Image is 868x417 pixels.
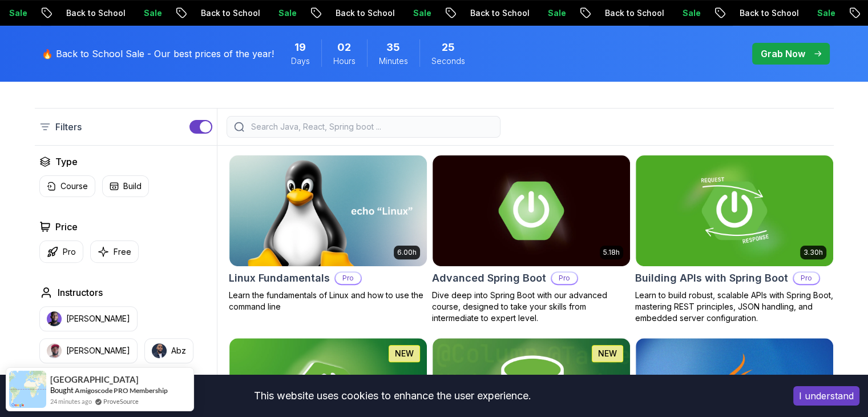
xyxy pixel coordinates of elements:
[66,313,130,324] p: [PERSON_NAME]
[144,338,193,363] button: instructor imgAbz
[55,7,132,19] p: Back to School
[386,39,400,55] span: 35 Minutes
[66,345,130,356] p: [PERSON_NAME]
[132,7,169,19] p: Sale
[47,311,62,326] img: instructor img
[229,270,330,286] h2: Linux Fundamentals
[594,7,671,19] p: Back to School
[90,240,139,263] button: Free
[337,39,351,55] span: 2 Hours
[671,7,708,19] p: Sale
[636,155,833,266] img: Building APIs with Spring Boot card
[793,386,859,406] button: Accept cookies
[39,338,138,363] button: instructor img[PERSON_NAME]
[229,290,427,312] p: Learn the fundamentals of Linux and how to use the command line
[761,47,805,61] p: Grab Now
[39,240,83,263] button: Pro
[55,155,78,169] h2: Type
[152,343,167,358] img: instructor img
[459,7,536,19] p: Back to School
[50,375,139,384] span: [GEOGRAPHIC_DATA]
[804,248,823,257] p: 3.30h
[794,272,819,284] p: Pro
[114,246,131,258] p: Free
[333,55,356,67] span: Hours
[55,120,82,134] p: Filters
[123,181,142,192] p: Build
[379,55,408,67] span: Minutes
[55,220,78,234] h2: Price
[806,7,842,19] p: Sale
[50,386,74,395] span: Bought
[431,55,465,67] span: Seconds
[9,371,46,408] img: provesource social proof notification image
[402,7,438,19] p: Sale
[50,396,92,406] span: 24 minutes ago
[229,155,427,266] img: Linux Fundamentals card
[432,290,631,324] p: Dive deep into Spring Boot with our advanced course, designed to take your skills from intermedia...
[229,155,427,312] a: Linux Fundamentals card6.00hLinux FundamentalsProLearn the fundamentals of Linux and how to use t...
[324,7,402,19] p: Back to School
[171,345,186,356] p: Abz
[102,175,149,197] button: Build
[536,7,573,19] p: Sale
[432,155,631,324] a: Advanced Spring Boot card5.18hAdvanced Spring BootProDive deep into Spring Boot with our advanced...
[336,272,361,284] p: Pro
[598,348,617,359] p: NEW
[397,248,417,257] p: 6.00h
[103,396,139,406] a: ProveSource
[47,343,62,358] img: instructor img
[432,270,546,286] h2: Advanced Spring Boot
[63,246,76,258] p: Pro
[433,155,630,266] img: Advanced Spring Boot card
[39,175,95,197] button: Course
[249,121,493,133] input: Search Java, React, Spring boot ...
[728,7,806,19] p: Back to School
[58,286,103,299] h2: Instructors
[442,39,455,55] span: 25 Seconds
[552,272,577,284] p: Pro
[39,306,138,331] button: instructor img[PERSON_NAME]
[42,47,274,61] p: 🔥 Back to School Sale - Our best prices of the year!
[635,290,834,324] p: Learn to build robust, scalable APIs with Spring Boot, mastering REST principles, JSON handling, ...
[603,248,620,257] p: 5.18h
[395,348,414,359] p: NEW
[60,181,88,192] p: Course
[267,7,304,19] p: Sale
[75,386,168,395] a: Amigoscode PRO Membership
[9,383,776,408] div: This website uses cookies to enhance the user experience.
[291,55,310,67] span: Days
[294,39,306,55] span: 19 Days
[189,7,267,19] p: Back to School
[635,155,834,324] a: Building APIs with Spring Boot card3.30hBuilding APIs with Spring BootProLearn to build robust, s...
[635,270,788,286] h2: Building APIs with Spring Boot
